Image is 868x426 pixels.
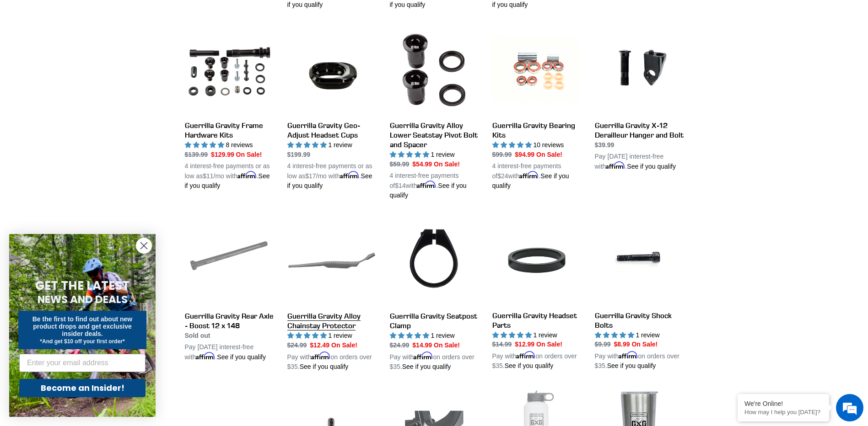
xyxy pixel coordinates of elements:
[19,379,146,397] button: Become an Insider!
[32,315,133,337] span: Be the first to find out about new product drops and get exclusive insider deals.
[744,409,822,415] p: How may I help you today?
[19,354,146,372] input: Enter your email address
[40,338,124,345] span: *And get $10 off your first order*
[35,277,129,294] span: GET THE LATEST
[744,400,822,407] div: We're Online!
[38,292,128,307] span: NEWS AND DEALS
[136,238,152,254] button: Close dialog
